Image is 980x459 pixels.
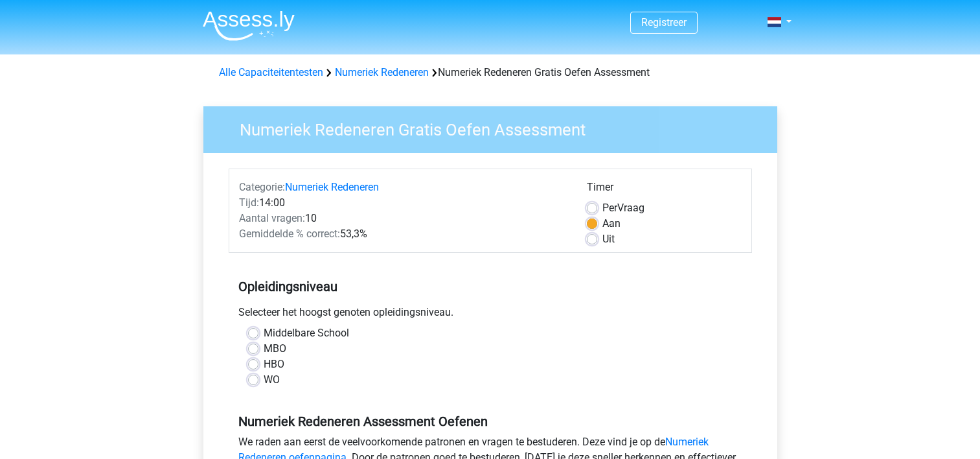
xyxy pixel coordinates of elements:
[238,274,742,300] h5: Opleidingsniveau
[264,357,284,372] label: HBO
[229,195,577,211] div: 14:00
[602,200,644,216] label: Vraag
[264,325,349,341] label: Middelbare School
[587,180,742,200] div: Timer
[229,226,577,242] div: 53,3%
[229,211,577,226] div: 10
[219,66,323,78] a: Alle Capaciteitentesten
[264,372,280,388] label: WO
[238,414,742,429] h5: Numeriek Redeneren Assessment Oefenen
[602,216,621,231] label: Aan
[239,196,259,209] span: Tijd:
[224,115,768,140] h3: Numeriek Redeneren Gratis Oefen Assessment
[214,65,767,80] div: Numeriek Redeneren Gratis Oefen Assessment
[203,10,295,41] img: Assessly
[641,16,687,29] a: Registreer
[239,228,340,240] span: Gemiddelde % correct:
[285,181,379,193] a: Numeriek Redeneren
[602,202,617,214] span: Per
[229,305,752,325] div: Selecteer het hoogst genoten opleidingsniveau.
[239,212,305,224] span: Aantal vragen:
[264,341,286,357] label: MBO
[239,181,285,193] span: Categorie:
[335,66,429,78] a: Numeriek Redeneren
[602,231,615,247] label: Uit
